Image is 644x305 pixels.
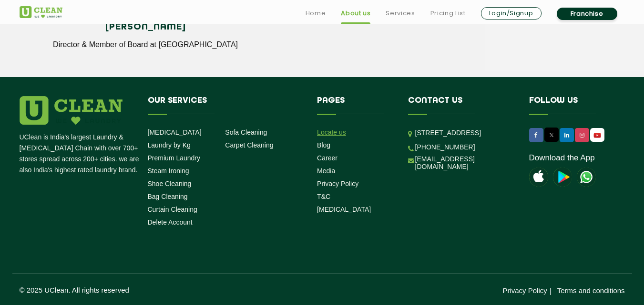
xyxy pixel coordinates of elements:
a: Shoe Cleaning [148,180,192,187]
img: UClean Laundry and Dry Cleaning [577,167,596,187]
a: Locate us [317,128,346,136]
a: Curtain Cleaning [148,206,197,213]
a: Blog [317,141,330,149]
a: Home [306,8,326,19]
a: [PHONE_NUMBER] [415,143,475,151]
a: Download the App [529,153,595,163]
a: T&C [317,193,330,200]
a: Carpet Cleaning [225,141,273,149]
a: [EMAIL_ADDRESS][DOMAIN_NAME] [415,155,515,170]
p: UClean is India's largest Laundry & [MEDICAL_DATA] Chain with over 700+ stores spread across 200+... [20,132,141,176]
img: UClean Laundry and Dry Cleaning [20,6,62,18]
a: Steam Ironing [148,167,189,175]
a: [MEDICAL_DATA] [148,128,202,136]
a: Pricing List [430,8,466,19]
img: apple-icon.png [529,167,548,187]
a: Terms and conditions [557,286,625,295]
a: Bag Cleaning [148,193,188,200]
p: [STREET_ADDRESS] [415,128,515,138]
a: [MEDICAL_DATA] [317,206,371,213]
a: Premium Laundry [148,154,201,162]
h4: Our Services [148,96,303,114]
h4: Contact us [408,96,515,114]
a: Media [317,167,335,175]
p: © 2025 UClean. All rights reserved [20,286,322,294]
a: Privacy Policy [317,180,358,187]
img: UClean Laundry and Dry Cleaning [591,130,603,140]
p: Director & Member of Board at [GEOGRAPHIC_DATA] [34,40,257,49]
a: Franchise [557,8,617,20]
a: Career [317,154,337,162]
a: Login/Signup [481,7,542,20]
h4: Pages [317,96,394,114]
a: Services [386,8,415,19]
a: Delete Account [148,218,193,226]
h4: [PERSON_NAME] [34,22,257,32]
img: playstoreicon.png [553,167,572,187]
a: About us [341,8,370,19]
a: Laundry by Kg [148,141,191,149]
a: Sofa Cleaning [225,128,267,136]
h4: Follow us [529,96,613,114]
a: Privacy Policy [502,286,547,295]
img: logo.png [20,96,123,125]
